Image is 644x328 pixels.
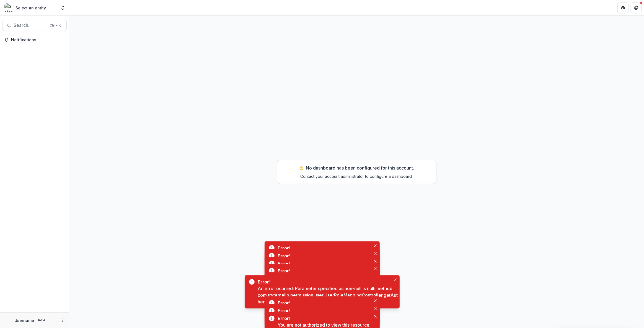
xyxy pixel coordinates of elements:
[372,243,379,249] button: Close
[11,38,64,42] span: Notifications
[392,276,399,283] button: Close
[372,273,379,280] button: Close
[278,308,369,314] div: Error!
[301,173,413,179] p: Contact your account administrator to configure a dashboard.
[59,2,67,13] button: Open entity switcher
[278,315,369,322] div: Error!
[14,23,46,28] span: Search...
[278,300,369,306] div: Error!
[278,245,369,251] div: Error!
[4,3,13,12] img: Select an entity
[372,265,379,272] button: Close
[258,278,397,285] div: Error!
[48,22,62,28] div: Ctrl + K
[372,250,379,257] button: Close
[372,305,379,312] button: Close
[278,267,369,274] div: Error!
[15,5,46,11] p: Select an entity
[14,317,34,323] p: Username
[278,252,369,259] div: Error!
[306,165,414,171] p: No dashboard has been configured for this account.
[36,318,47,323] p: Role
[617,2,629,13] button: Partners
[372,297,379,304] button: Close
[2,20,67,31] button: Search...
[258,285,400,305] div: An error ocurred: Parameter specified as non-null is null: method com.trytemelio.permission.user....
[59,317,66,324] button: More
[372,258,379,265] button: Close
[2,35,67,44] button: Notifications
[372,313,379,320] button: Close
[631,2,642,13] button: Get Help
[278,260,369,267] div: Error!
